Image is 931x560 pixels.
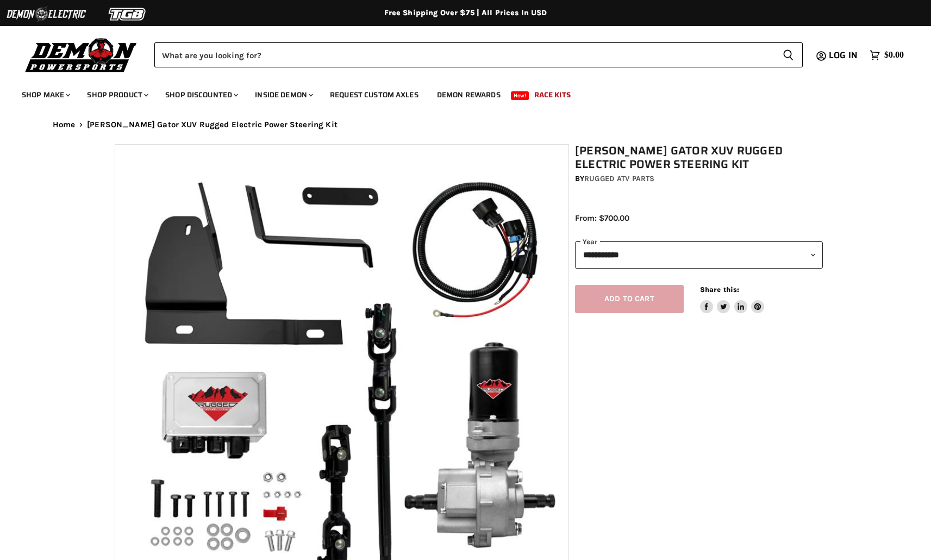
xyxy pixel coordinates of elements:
[700,285,765,314] aside: Share this:
[824,51,864,60] a: Log in
[157,84,245,106] a: Shop Discounted
[429,84,509,106] a: Demon Rewards
[575,213,629,223] span: From: $700.00
[511,91,529,100] span: New!
[322,84,427,106] a: Request Custom Axles
[14,84,77,106] a: Shop Make
[53,120,76,129] a: Home
[884,50,904,60] span: $0.00
[247,84,320,106] a: Inside Demon
[575,144,823,171] h1: [PERSON_NAME] Gator XUV Rugged Electric Power Steering Kit
[31,120,901,129] nav: Breadcrumbs
[87,120,338,129] span: [PERSON_NAME] Gator XUV Rugged Electric Power Steering Kit
[575,241,823,268] select: year
[154,42,774,67] input: Search
[22,35,141,74] img: Demon Powersports
[575,173,823,185] div: by
[31,8,901,18] div: Free Shipping Over $75 | All Prices In USD
[5,4,87,24] img: Demon Electric Logo 2
[700,285,739,294] span: Share this:
[526,84,579,106] a: Race Kits
[14,79,901,106] ul: Main menu
[79,84,155,106] a: Shop Product
[87,4,168,24] img: TGB Logo 2
[829,48,858,62] span: Log in
[584,174,654,183] a: Rugged ATV Parts
[774,42,803,67] button: Search
[864,47,909,63] a: $0.00
[154,42,803,67] form: Product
